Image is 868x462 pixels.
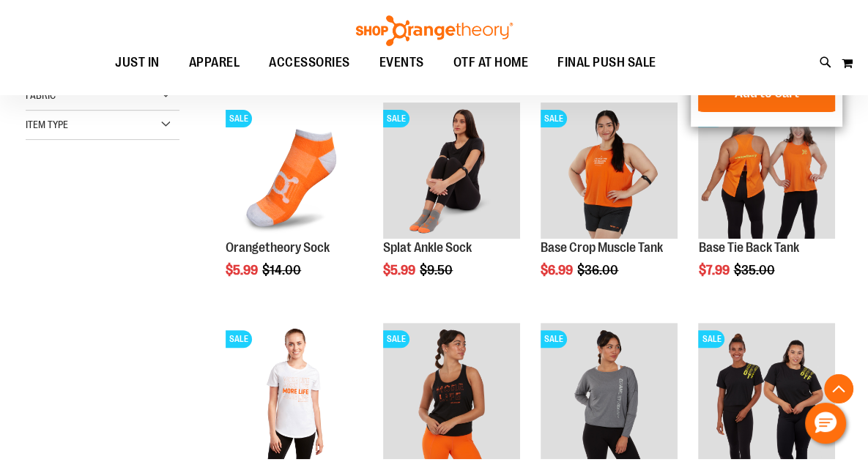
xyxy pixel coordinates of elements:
a: OTF AT HOME [439,46,544,80]
span: $5.99 [383,263,418,277]
span: $36.00 [577,263,620,277]
span: $14.00 [262,263,303,277]
span: $6.99 [541,263,575,277]
button: Hello, have a question? Let’s chat. [805,403,846,444]
img: Product image for Base Racerback Tank [383,323,519,459]
span: EVENTS [379,46,424,79]
span: FINAL PUSH SALE [557,46,656,79]
img: Product image for Shoulder Short Sleeve Crop Tee [698,323,834,459]
a: Splat Ankle Sock [383,240,472,255]
div: product [533,95,684,315]
a: Product image for Splat Ankle SockSALE [383,103,519,241]
a: Product image for Shoulder Short Sleeve Crop TeeSALE [698,323,834,461]
a: EVENTS [365,46,439,80]
a: Product image for Performance Long Sleeve Crop TeeSALE [541,323,677,461]
a: Base Tie Back Tank [698,240,798,255]
span: SALE [226,330,252,348]
a: Product image for Orangetheory SockSALE [226,103,362,241]
img: Product image for Splat Ankle Sock [383,103,519,239]
a: APPAREL [174,46,255,80]
a: Base Crop Muscle Tank [541,240,663,255]
button: Back To Top [824,374,853,403]
span: SALE [541,330,567,348]
div: product [218,95,369,315]
img: Product image for Core Short Sleeve Tee [226,323,362,459]
span: SALE [383,110,409,127]
img: Product image for Performance Long Sleeve Crop Tee [541,323,677,459]
a: Product image for Base Crop Muscle TankSALE [541,103,677,241]
span: APPAREL [189,46,240,79]
img: Product image for Orangetheory Sock [226,103,362,239]
span: $9.50 [420,263,455,277]
span: SALE [541,110,567,127]
span: Item Type [26,119,68,130]
span: ACCESSORIES [269,46,350,79]
img: Shop Orangetheory [354,15,515,46]
a: FINAL PUSH SALE [543,46,671,79]
div: product [691,95,842,315]
a: Product image for Base Tie Back TankSALE [698,103,834,241]
span: OTF AT HOME [453,46,529,79]
span: Fabric [26,89,56,101]
span: SALE [698,330,724,348]
a: Orangetheory Sock [226,240,330,255]
img: Product image for Base Crop Muscle Tank [541,103,677,239]
a: ACCESSORIES [254,46,365,80]
div: product [376,95,527,315]
span: JUST IN [115,46,160,79]
img: Product image for Base Tie Back Tank [698,103,834,239]
a: Product image for Base Racerback TankSALE [383,323,519,461]
span: $5.99 [226,263,260,277]
span: SALE [383,330,409,348]
span: $7.99 [698,263,731,277]
a: JUST IN [100,46,174,80]
span: $35.00 [733,263,776,277]
a: Product image for Core Short Sleeve TeeSALE [226,323,362,461]
span: SALE [226,110,252,127]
